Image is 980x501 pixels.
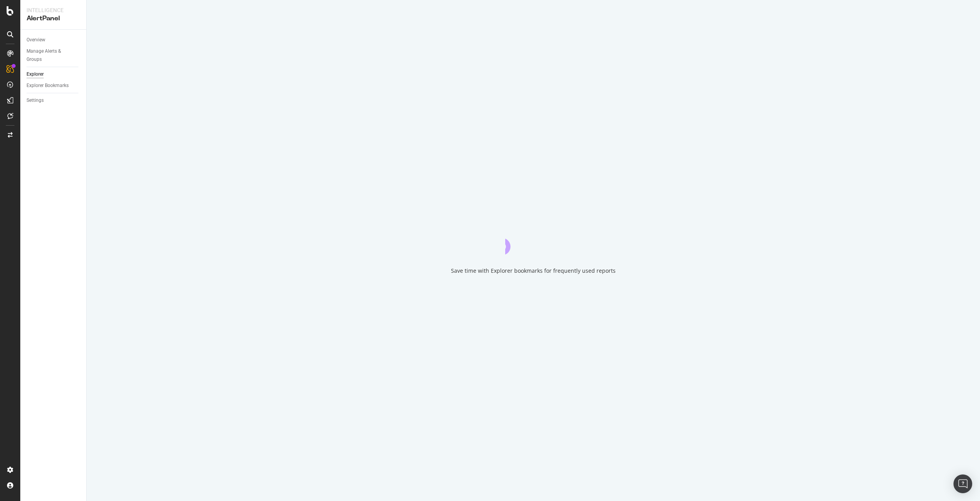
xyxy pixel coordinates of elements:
[27,36,81,44] a: Overview
[27,70,44,78] div: Explorer
[27,6,80,14] div: Intelligence
[451,267,616,275] div: Save time with Explorer bookmarks for frequently used reports
[27,70,81,78] a: Explorer
[27,82,81,90] a: Explorer Bookmarks
[27,47,73,64] div: Manage Alerts & Groups
[953,474,972,493] div: Open Intercom Messenger
[505,226,561,254] div: animation
[27,14,80,23] div: AlertPanel
[27,82,69,90] div: Explorer Bookmarks
[27,36,45,44] div: Overview
[27,47,81,64] a: Manage Alerts & Groups
[27,96,81,105] a: Settings
[27,96,44,105] div: Settings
